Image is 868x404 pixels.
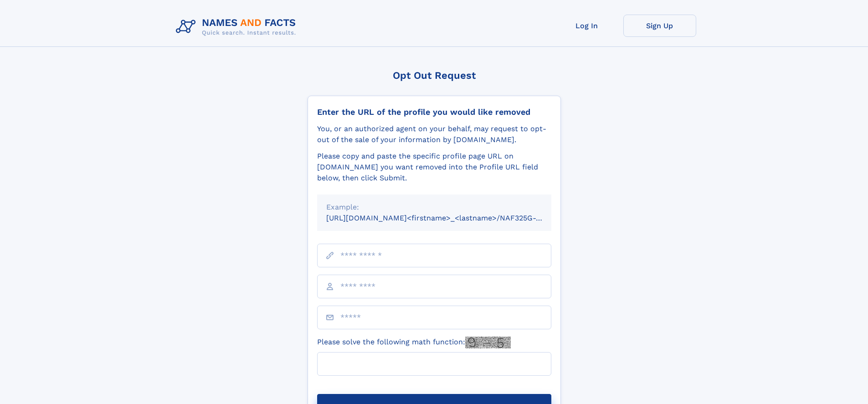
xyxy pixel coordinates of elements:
[172,15,303,39] img: Logo Names and Facts
[317,337,511,348] label: Please solve the following math function:
[317,151,551,184] div: Please copy and paste the specific profile page URL on [DOMAIN_NAME] you want removed into the Pr...
[317,123,551,145] div: You, or an authorized agent on your behalf, may request to opt-out of the sale of your informatio...
[308,70,561,81] div: Opt Out Request
[623,15,696,37] a: Sign Up
[326,202,542,213] div: Example:
[550,15,623,37] a: Log In
[317,107,551,117] div: Enter the URL of the profile you would like removed
[326,214,569,222] small: [URL][DOMAIN_NAME]<firstname>_<lastname>/NAF325G-xxxxxxxx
